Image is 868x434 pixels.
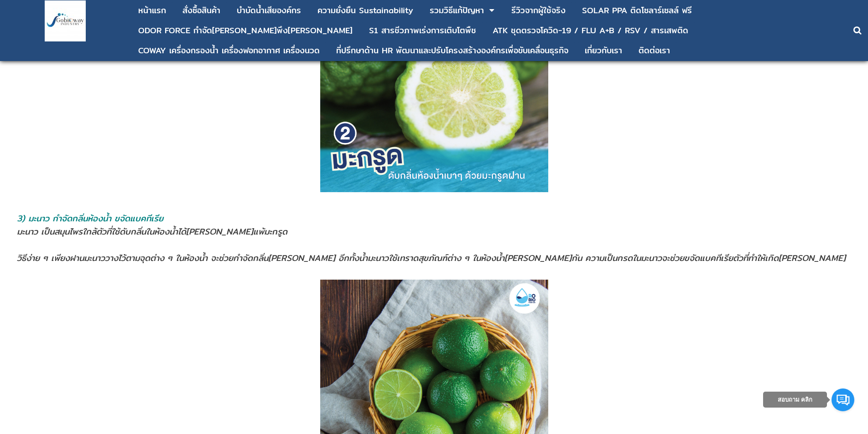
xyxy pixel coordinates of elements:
[430,2,484,19] a: รวมวิธีแก้ปัญหา
[585,46,622,55] div: เกี่ยวกับเรา
[317,6,413,15] div: ความยั่งยืน Sustainability
[138,2,166,19] a: หน้าแรก
[582,6,692,15] div: SOLAR PPA ติดโซลาร์เซลล์ ฟรี
[138,6,166,15] div: หน้าแรก
[369,26,476,35] div: S1 สารชีวภาพเร่งการเติบโตพืช
[585,42,622,59] a: เกี่ยวกับเรา
[430,6,484,15] div: รวมวิธีแก้ปัญหา
[639,46,670,55] div: ติดต่อเรา
[45,0,86,41] img: large-1644130236041.jpg
[17,212,163,225] span: 3) มะนาว กำจัดกลิ่นห้องนํ้า ขจัดแบคทีเรีย
[138,42,320,59] a: COWAY เครื่องกรองน้ำ เครื่องฟอกอากาศ เครื่องนวด
[138,46,320,55] div: COWAY เครื่องกรองน้ำ เครื่องฟอกอากาศ เครื่องนวด
[17,225,287,238] span: มะนาว เป็นสมุนไพรใกล้ตัวที่ใช้ดับกลิ่นในห้องน้ำได้[PERSON_NAME]แพ้มะกรูด
[336,42,568,59] a: ที่ปรึกษาด้าน HR พัฒนาและปรับโครงสร้างองค์กรเพื่อขับเคลื่อนธุรกิจ
[138,22,353,39] a: ODOR FORCE กำจัด[PERSON_NAME]พึง[PERSON_NAME]
[182,6,220,15] div: สั่งซื้อสินค้า
[369,22,476,39] a: S1 สารชีวภาพเร่งการเติบโตพืช
[493,26,688,35] div: ATK ชุดตรวจโควิด-19 / FLU A+B / RSV / สารเสพติด
[582,2,692,19] a: SOLAR PPA ติดโซลาร์เซลล์ ฟรี
[778,396,813,403] span: สอบถาม คลิก
[511,6,566,15] div: รีวิวจากผู้ใช้จริง
[493,22,688,39] a: ATK ชุดตรวจโควิด-19 / FLU A+B / RSV / สารเสพติด
[17,251,846,265] span: วิธีง่าย ๆ เพียงฝานมะนาววางไว้ตามจุดต่าง ๆ ในห้องนํ้า จะช่วยกำจัดกลิ่น[PERSON_NAME] อีกทั้งน้ำมะน...
[237,2,301,19] a: บําบัดน้ำเสียองค์กร
[182,2,220,19] a: สั่งซื้อสินค้า
[317,2,413,19] a: ความยั่งยืน Sustainability
[237,6,301,15] div: บําบัดน้ำเสียองค์กร
[336,46,568,55] div: ที่ปรึกษาด้าน HR พัฒนาและปรับโครงสร้างองค์กรเพื่อขับเคลื่อนธุรกิจ
[511,2,566,19] a: รีวิวจากผู้ใช้จริง
[138,26,353,35] div: ODOR FORCE กำจัด[PERSON_NAME]พึง[PERSON_NAME]
[639,42,670,59] a: ติดต่อเรา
